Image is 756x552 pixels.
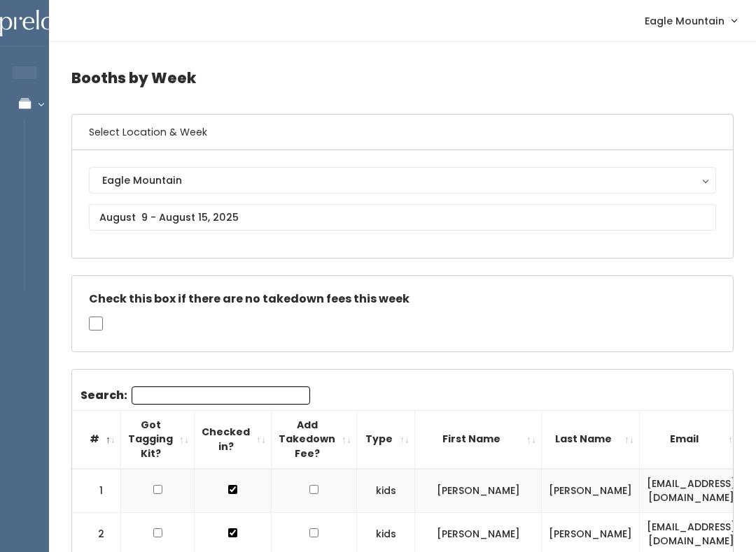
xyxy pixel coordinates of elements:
[357,469,415,513] td: kids
[542,410,640,468] th: Last Name: activate to sort column ascending
[415,469,542,513] td: [PERSON_NAME]
[631,6,750,36] a: Eagle Mountain
[542,469,640,513] td: [PERSON_NAME]
[357,410,415,468] th: Type: activate to sort column ascending
[80,386,310,405] label: Search:
[645,13,724,29] span: Eagle Mountain
[640,469,743,513] td: [EMAIL_ADDRESS][DOMAIN_NAME]
[132,386,310,405] input: Search:
[71,59,734,97] h4: Booths by Week
[72,410,121,468] th: #: activate to sort column descending
[195,410,272,468] th: Checked in?: activate to sort column ascending
[415,410,542,468] th: First Name: activate to sort column ascending
[89,204,716,231] input: August 9 - August 15, 2025
[89,167,716,194] button: Eagle Mountain
[72,115,733,150] h6: Select Location & Week
[121,410,195,468] th: Got Tagging Kit?: activate to sort column ascending
[89,293,716,305] h5: Check this box if there are no takedown fees this week
[272,410,357,468] th: Add Takedown Fee?: activate to sort column ascending
[72,469,121,513] td: 1
[640,410,743,468] th: Email: activate to sort column ascending
[102,173,703,188] div: Eagle Mountain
